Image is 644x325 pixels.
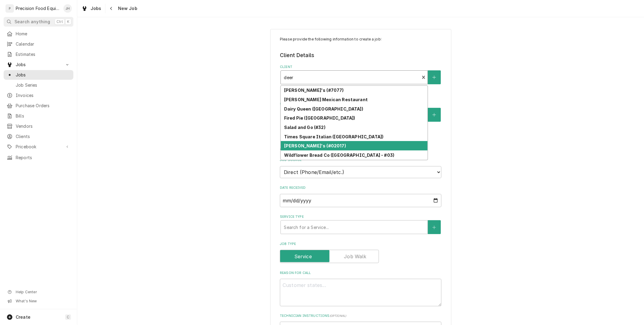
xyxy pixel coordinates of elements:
[16,290,70,294] span: Help Center
[16,41,70,47] span: Calendar
[280,185,441,207] div: Date Received
[4,288,73,296] a: Go to Help Center
[16,123,70,129] span: Vendors
[432,225,436,230] svg: Create New Service
[63,4,72,13] div: JH
[4,153,73,162] a: Reports
[280,242,441,246] label: Job Type
[4,101,73,111] a: Purchase Orders
[4,80,73,90] a: Job Series
[16,72,70,78] span: Jobs
[16,314,30,320] span: Create
[280,314,441,318] label: Technician Instructions
[4,111,73,121] a: Bills
[280,214,441,234] div: Service Type
[16,103,70,109] span: Purchase Orders
[16,51,70,57] span: Estimates
[280,185,441,190] label: Date Received
[4,29,73,39] a: Home
[432,113,436,117] svg: Create New Location
[432,75,436,79] svg: Create New Client
[107,4,116,13] button: Navigate back
[16,299,70,304] span: What's New
[16,155,70,161] span: Reports
[428,70,441,84] button: Create New Client
[4,17,73,27] button: Search anythingCtrlK
[284,143,346,148] strong: [PERSON_NAME]'s (#02017)
[4,121,73,131] a: Vendors
[5,4,14,13] div: P
[16,113,70,119] span: Bills
[280,271,441,306] div: Reason For Call
[284,125,325,130] strong: Salad and Go (#32)
[4,60,73,69] a: Go to Jobs
[280,102,441,132] div: Service Location
[280,194,441,207] input: yyyy-mm-dd
[280,65,441,95] div: Client
[280,102,441,107] label: Service Location
[280,158,441,178] div: Job Source
[4,297,73,305] a: Go to What's New
[284,134,383,139] strong: Times Square Italian ([GEOGRAPHIC_DATA])
[16,62,61,68] span: Jobs
[284,106,363,111] strong: Dairy Queen ([GEOGRAPHIC_DATA])
[284,88,344,93] strong: [PERSON_NAME]'s (#7077)
[428,220,441,234] button: Create New Service
[16,31,70,37] span: Home
[280,214,441,219] label: Service Type
[63,4,72,13] div: Jason Hertel's Avatar
[428,108,441,122] button: Create New Location
[4,91,73,100] a: Invoices
[16,92,70,98] span: Invoices
[16,134,70,140] span: Clients
[67,19,69,24] span: K
[4,142,73,152] a: Go to Pricebook
[280,37,441,42] p: Please provide the following information to create a job:
[14,19,50,25] span: Search anything
[280,65,441,69] label: Client
[280,242,441,263] div: Job Type
[16,144,61,150] span: Pricebook
[4,50,73,59] a: Estimates
[16,5,60,11] div: Precision Food Equipment LLC
[280,144,441,152] legend: Job Details
[116,5,137,11] span: New Job
[56,19,63,24] span: Ctrl
[4,132,73,141] a: Clients
[280,51,441,59] legend: Client Details
[91,5,101,11] span: Jobs
[284,115,355,121] strong: Fired Pie ([GEOGRAPHIC_DATA])
[284,97,368,102] strong: [PERSON_NAME] Mexican Restaurant
[284,153,394,158] strong: Wildflower Bread Co ([GEOGRAPHIC_DATA] - #03)
[4,39,73,49] a: Calendar
[4,70,73,80] a: Jobs
[79,4,104,13] a: Jobs
[280,271,441,275] label: Reason For Call
[330,314,347,317] span: ( optional )
[67,315,69,320] span: C
[280,158,441,162] label: Job Source
[16,82,70,88] span: Job Series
